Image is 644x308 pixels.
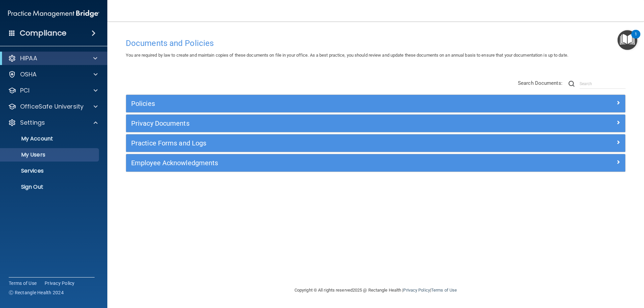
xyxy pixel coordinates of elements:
[569,81,575,87] img: ic-search.3b580494.png
[20,119,45,127] p: Settings
[8,119,98,127] a: Settings
[8,86,98,95] a: PCI
[131,120,495,127] h5: Privacy Documents
[8,103,98,111] a: OfficeSafe University
[431,288,457,293] a: Terms of Use
[126,53,568,58] span: You are required by law to create and maintain copies of these documents on file in your office. ...
[528,260,636,287] iframe: Drift Widget Chat Controller
[131,118,620,129] a: Privacy Documents
[20,103,84,111] p: OfficeSafe University
[618,30,637,50] button: Open Resource Center, 1 new notification
[4,168,96,174] p: Services
[9,289,64,296] span: Ⓒ Rectangle Health 2024
[45,280,75,287] a: Privacy Policy
[131,139,495,147] h5: Practice Forms and Logs
[131,138,620,148] a: Practice Forms and Logs
[131,98,620,109] a: Policies
[518,80,562,86] span: Search Documents:
[8,7,99,20] img: PMB logo
[580,79,626,89] input: Search
[131,158,620,168] a: Employee Acknowledgments
[4,184,96,190] p: Sign Out
[403,288,430,293] a: Privacy Policy
[20,28,66,38] h4: Compliance
[8,70,98,78] a: OSHA
[20,86,30,95] p: PCI
[9,280,37,287] a: Terms of Use
[131,100,495,107] h5: Policies
[253,280,498,301] div: Copyright © All rights reserved 2025 @ Rectangle Health | |
[4,135,96,142] p: My Account
[126,39,626,48] h4: Documents and Policies
[131,159,495,167] h5: Employee Acknowledgments
[635,34,637,43] div: 1
[4,151,96,158] p: My Users
[20,54,37,62] p: HIPAA
[20,70,37,78] p: OSHA
[8,54,97,62] a: HIPAA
